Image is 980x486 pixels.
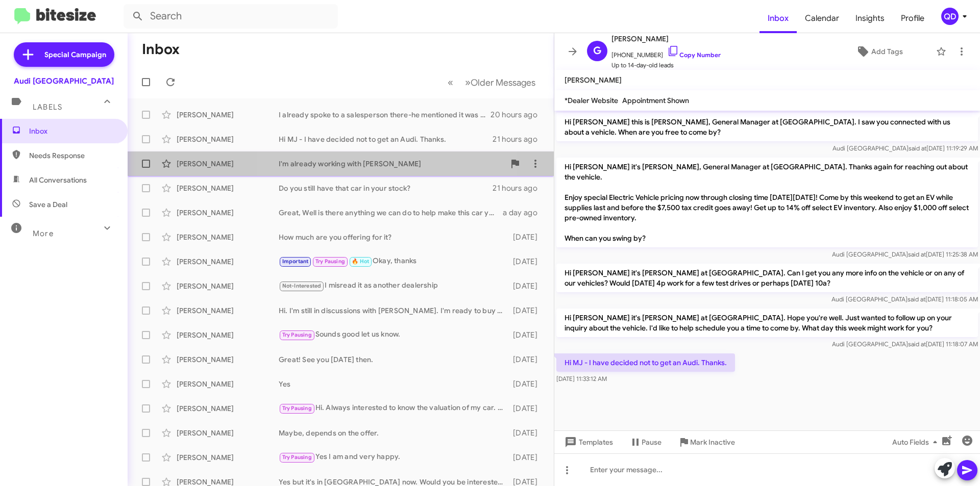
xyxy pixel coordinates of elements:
span: Special Campaign [44,49,106,60]
span: Try Pausing [282,454,312,461]
button: Auto Fields [884,433,949,451]
p: Hi [PERSON_NAME] this is [PERSON_NAME], General Manager at [GEOGRAPHIC_DATA]. I saw you connected... [556,113,978,141]
div: Yes I am and very happy. [279,451,508,463]
span: Audi [GEOGRAPHIC_DATA] [DATE] 11:25:38 AM [832,250,978,258]
a: Inbox [759,4,797,33]
span: Pause [642,433,661,451]
div: [PERSON_NAME] [177,110,279,120]
span: Important [282,258,309,265]
a: Calendar [797,4,847,33]
span: said at [908,340,926,348]
span: said at [908,295,925,303]
div: [DATE] [508,354,546,365]
div: Hi. I'm still in discussions with [PERSON_NAME]. I'm ready to buy for the right price. He said he... [279,305,508,316]
p: Hi [PERSON_NAME] it's [PERSON_NAME] at [GEOGRAPHIC_DATA]. Hope you're well. Just wanted to follow... [556,309,978,337]
div: [DATE] [508,305,546,316]
div: [DATE] [508,403,546,414]
a: Special Campaign [14,42,114,67]
div: Do you still have that car in your stock? [279,183,493,193]
span: Try Pausing [315,258,345,265]
div: [PERSON_NAME] [177,232,279,242]
a: Insights [847,4,893,33]
span: Not-Interested [282,283,322,289]
div: Hi. Always interested to know the valuation of my car. Please give me a range and I'll let you kn... [279,402,508,414]
span: Appointment Shown [622,96,689,105]
div: [PERSON_NAME] [177,452,279,463]
span: [PHONE_NUMBER] [611,45,721,60]
div: [PERSON_NAME] [177,379,279,389]
div: Okay, thanks [279,255,508,267]
span: Older Messages [471,77,535,88]
span: [PERSON_NAME] [565,75,622,85]
div: [PERSON_NAME] [177,281,279,291]
div: Maybe, depends on the offer. [279,428,508,438]
span: « [448,76,453,89]
span: said at [908,250,926,258]
span: said at [909,144,926,152]
span: Save a Deal [29,199,67,210]
span: Auto Fields [892,433,941,451]
span: Mark Inactive [690,433,735,451]
div: [DATE] [508,428,546,438]
div: [DATE] [508,232,546,242]
div: Hi MJ - I have decided not to get an Audi. Thanks. [279,134,493,144]
div: Sounds good let us know. [279,329,508,341]
div: [PERSON_NAME] [177,134,279,144]
div: QD [941,8,959,25]
button: Next [459,72,542,93]
div: [PERSON_NAME] [177,305,279,316]
div: [DATE] [508,257,546,267]
span: Add Tags [871,42,903,61]
span: All Conversations [29,175,87,185]
button: Templates [554,433,621,451]
div: [PERSON_NAME] [177,403,279,414]
div: 21 hours ago [493,134,546,144]
span: 🔥 Hot [352,258,369,265]
div: a day ago [503,208,546,218]
h1: Inbox [142,41,180,58]
button: Previous [442,72,459,93]
span: G [593,43,601,59]
div: [PERSON_NAME] [177,354,279,365]
a: Profile [893,4,933,33]
span: Audi [GEOGRAPHIC_DATA] [DATE] 11:19:29 AM [832,144,978,152]
div: [PERSON_NAME] [177,257,279,267]
span: Up to 14-day-old leads [611,60,721,70]
span: Try Pausing [282,405,312,412]
span: » [465,76,471,89]
button: Mark Inactive [670,433,743,451]
div: I already spoke to a salesperson there-he mentioned it was his father's car and that he wasn't wi... [279,110,491,120]
span: *Dealer Website [565,96,618,105]
span: More [33,229,54,238]
input: Search [124,4,338,29]
div: [PERSON_NAME] [177,428,279,438]
span: Try Pausing [282,331,312,338]
div: Yes [279,379,508,389]
button: QD [933,8,969,25]
p: Hi [PERSON_NAME] it's [PERSON_NAME] at [GEOGRAPHIC_DATA]. Can I get you any more info on the vehi... [556,264,978,292]
p: Hi [PERSON_NAME] it's [PERSON_NAME], General Manager at [GEOGRAPHIC_DATA]. Thanks again for reach... [556,158,978,247]
p: Hi MJ - I have decided not to get an Audi. Thanks. [556,353,735,372]
div: I misread it as another dealership [279,280,508,292]
div: [DATE] [508,281,546,291]
button: Pause [621,433,670,451]
div: [DATE] [508,330,546,340]
div: [PERSON_NAME] [177,159,279,169]
div: [DATE] [508,379,546,389]
span: Templates [562,433,613,451]
div: 20 hours ago [491,110,546,120]
span: Needs Response [29,150,116,161]
span: [PERSON_NAME] [611,33,721,45]
span: Labels [33,103,62,112]
div: [PERSON_NAME] [177,208,279,218]
button: Add Tags [826,42,931,61]
div: [PERSON_NAME] [177,183,279,193]
div: Great, Well is there anything we can do to help make this car yours? [279,208,503,218]
div: [DATE] [508,452,546,463]
div: How much are you offering for it? [279,232,508,242]
span: Inbox [29,126,116,136]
